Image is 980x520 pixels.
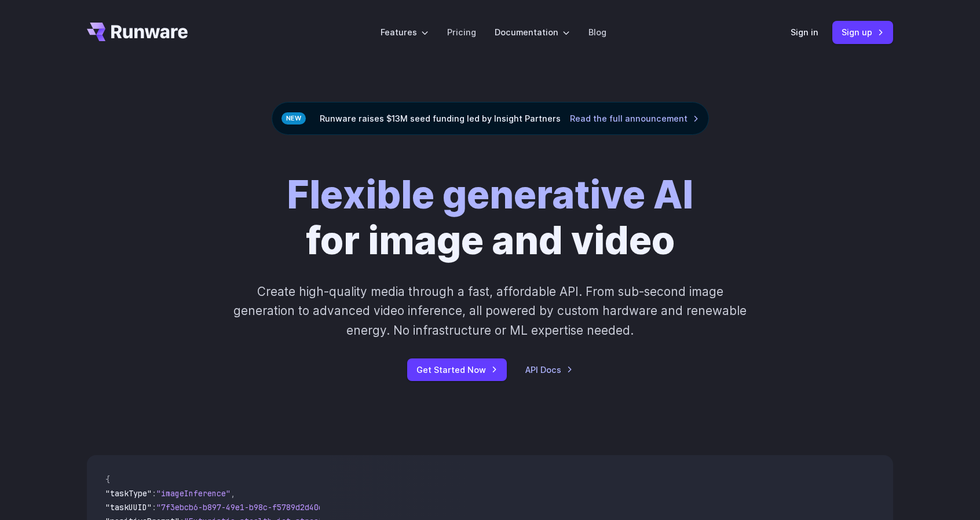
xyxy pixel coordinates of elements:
h1: for image and video [287,172,693,263]
span: : [152,502,156,512]
label: Documentation [495,25,570,39]
span: { [105,474,110,485]
span: : [152,488,156,499]
a: Blog [588,25,606,39]
a: Get Started Now [407,358,507,381]
a: Pricing [447,25,476,39]
a: Sign in [791,25,818,39]
span: , [231,488,235,499]
a: Read the full announcement [570,112,699,125]
a: Go to / [87,23,188,41]
span: "taskType" [105,488,152,499]
p: Create high-quality media through a fast, affordable API. From sub-second image generation to adv... [232,282,748,340]
span: "imageInference" [156,488,231,499]
strong: Flexible generative AI [287,171,693,218]
a: API Docs [525,363,573,376]
div: Runware raises $13M seed funding led by Insight Partners [272,102,709,135]
label: Features [381,25,429,39]
span: "7f3ebcb6-b897-49e1-b98c-f5789d2d40d7" [156,502,332,512]
a: Sign up [832,21,893,43]
span: "taskUUID" [105,502,152,512]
